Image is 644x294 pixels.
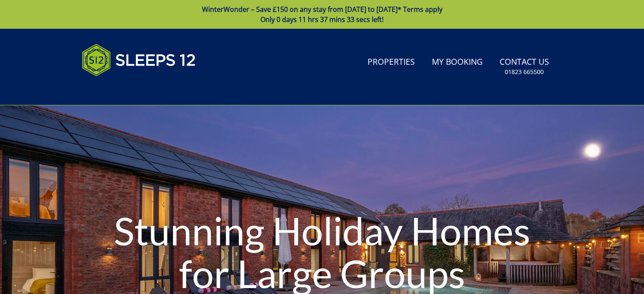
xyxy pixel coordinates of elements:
[505,68,544,76] small: 01823 665500
[260,15,384,24] span: Only 0 days 11 hrs 37 mins 33 secs left!
[82,39,196,81] img: Sleeps 12
[77,86,166,93] iframe: Customer reviews powered by Trustpilot
[428,53,486,72] a: My Booking
[364,53,418,72] a: Properties
[496,53,553,80] a: Contact Us01823 665500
